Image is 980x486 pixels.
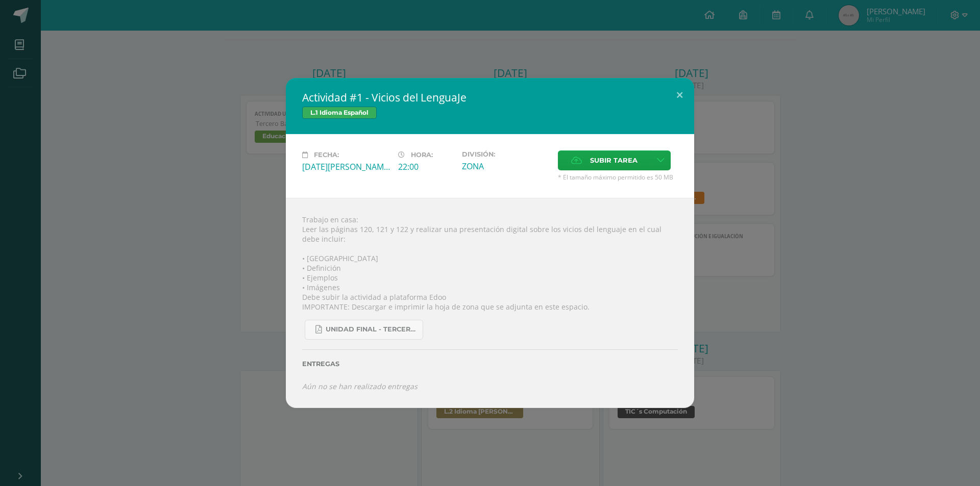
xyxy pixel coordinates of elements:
div: ZONA [462,161,550,172]
span: * El tamaño máximo permitido es 50 MB [558,173,678,182]
span: Fecha: [314,151,339,159]
span: Hora: [411,151,433,159]
label: Entregas [302,360,678,368]
div: Trabajo en casa: Leer las páginas 120, 121 y 122 y realizar una presentación digital sobre los vi... [286,198,694,408]
button: Close (Esc) [665,78,694,113]
span: L.1 Idioma Español [302,107,377,119]
div: [DATE][PERSON_NAME] [302,161,390,172]
h2: Actividad #1 - Vicios del LenguaJe [302,90,678,105]
div: 22:00 [398,161,454,172]
span: Subir tarea [590,151,638,170]
label: División: [462,150,550,158]
i: Aún no se han realizado entregas [302,381,418,391]
span: UNIDAD FINAL - TERCERO BASICO A-B-C.pdf [326,325,418,334]
a: UNIDAD FINAL - TERCERO BASICO A-B-C.pdf [305,320,423,340]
